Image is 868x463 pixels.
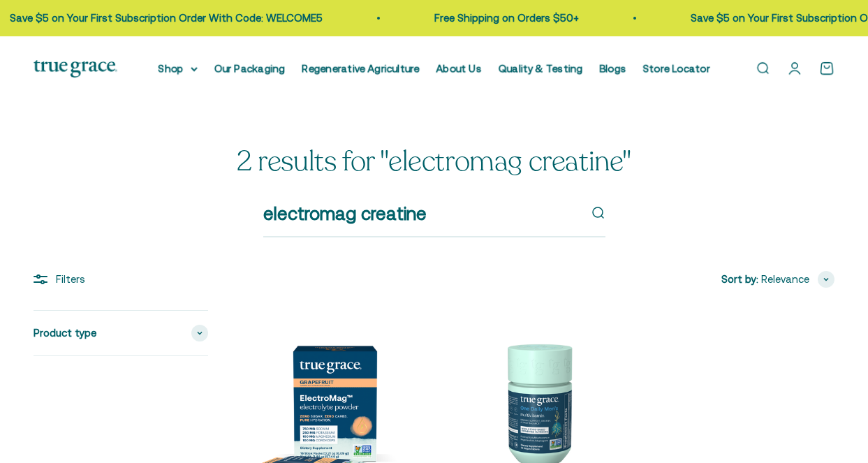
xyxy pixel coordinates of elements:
[600,62,626,74] a: Blogs
[761,271,809,288] span: Relevance
[302,62,420,74] a: Regenerative Agriculture
[8,10,321,27] p: Save $5 on Your First Subscription Order With Code: WELCOME5
[159,60,198,77] summary: Shop
[721,271,758,288] span: Sort by:
[436,62,482,74] a: About Us
[34,311,208,355] summary: Product type
[34,271,208,288] div: Filters
[643,62,710,74] a: Store Locator
[761,271,834,288] button: Relevance
[34,325,96,341] span: Product type
[214,62,286,74] a: Our Packaging
[499,62,583,74] a: Quality & Testing
[433,12,578,24] a: Free Shipping on Orders $50+
[34,146,834,177] h1: 2 results for "electromag creatine"
[263,199,579,228] input: Search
